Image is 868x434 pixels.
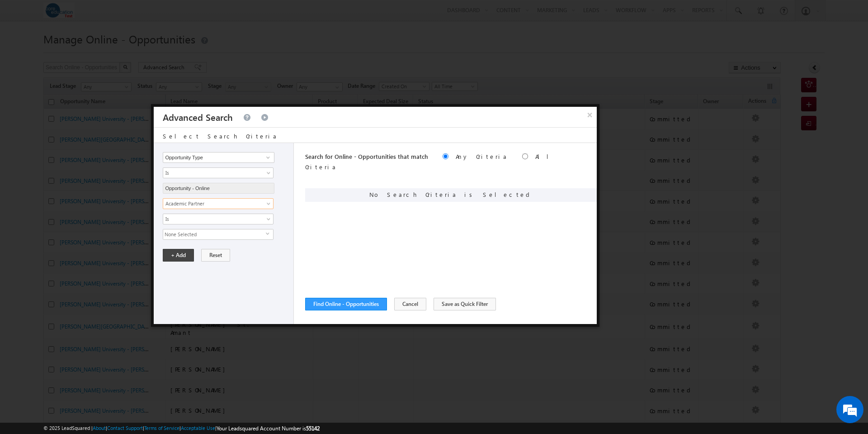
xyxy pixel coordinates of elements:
a: About [93,425,106,431]
a: Terms of Service [144,425,179,431]
button: Save as Quick Filter [434,298,496,310]
a: Show All Items [261,153,273,162]
div: Chat with us now [47,48,152,59]
textarea: Type your message and hit 'Enter' [12,84,165,271]
div: No Search Criteria is Selected [305,188,597,202]
img: d_60004797649_company_0_60004797649 [15,48,38,59]
div: Minimize live chat window [148,5,170,26]
h3: Advanced Search [163,107,233,127]
button: Reset [201,249,230,262]
a: Contact Support [107,425,143,431]
span: Select Search Criteria [163,132,278,140]
input: Type to Search [163,183,274,194]
span: 55142 [306,425,320,432]
button: + Add [163,249,194,262]
label: Any Criteria [456,153,508,160]
span: Search for Online - Opportunities that match [305,153,428,160]
span: None Selected [163,229,266,239]
label: All Criteria [305,153,556,171]
span: Academic Partner [163,200,261,208]
input: Type to Search [163,152,274,163]
span: select [266,232,273,236]
span: © 2025 LeadSquared | | | | | [43,424,320,433]
button: Find Online - Opportunities [305,298,387,310]
span: Your Leadsquared Account Number is [217,425,320,432]
div: None Selected [163,229,274,240]
a: Is [163,167,274,178]
a: Academic Partner [163,198,274,209]
span: Is [163,169,261,177]
button: × [583,107,597,123]
a: Is [163,214,274,224]
a: Acceptable Use [181,425,215,431]
span: Is [163,215,261,223]
em: Start Chat [123,279,164,291]
button: Cancel [394,298,426,310]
